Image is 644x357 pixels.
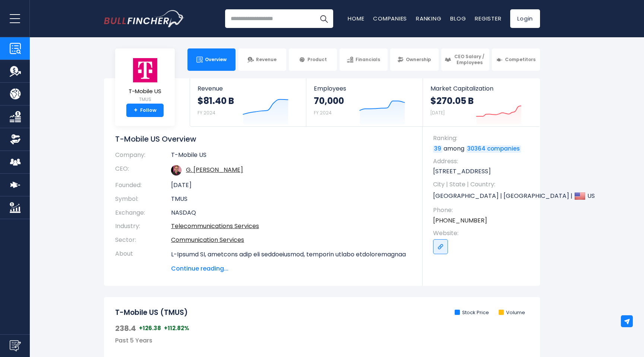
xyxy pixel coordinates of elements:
[433,206,533,214] span: Phone:
[450,15,466,22] a: Blog
[171,236,244,244] a: Communication Services
[314,95,344,107] strong: 70,000
[164,325,189,332] span: +112.82%
[306,78,422,126] a: Employees 70,000 FY 2024
[171,178,411,192] td: [DATE]
[453,54,486,65] span: CEO Salary / Employees
[340,48,388,71] a: Financials
[433,190,533,202] p: [GEOGRAPHIC_DATA] | [GEOGRAPHIC_DATA] | US
[466,145,521,153] a: 30364 companies
[128,57,162,104] a: T-Mobile US TMUS
[129,96,161,103] small: TMUS
[433,167,533,176] p: [STREET_ADDRESS]
[134,107,138,114] strong: +
[416,15,441,22] a: Ranking
[455,310,489,316] li: Stock Price
[104,10,184,27] img: Bullfincher logo
[115,178,171,192] th: Founded:
[475,15,501,22] a: Register
[356,57,380,63] span: Financials
[433,157,533,165] span: Address:
[171,151,411,162] td: T-Mobile US
[307,57,327,63] span: Product
[348,15,364,22] a: Home
[433,180,533,189] span: City | State | Country:
[406,57,431,63] span: Ownership
[205,57,227,63] span: Overview
[186,165,243,174] a: ceo
[314,85,415,92] span: Employees
[198,95,234,107] strong: $81.40 B
[171,165,181,176] img: mike-sievert.jpg
[115,162,171,178] th: CEO:
[430,85,532,92] span: Market Capitalization
[430,110,445,116] small: [DATE]
[314,110,332,116] small: FY 2024
[115,233,171,247] th: Sector:
[433,229,533,237] span: Website:
[505,57,536,63] span: Competitors
[390,48,438,71] a: Ownership
[115,308,188,317] h2: T-Mobile US (TMUS)
[171,192,411,206] td: TMUS
[441,48,489,71] a: CEO Salary / Employees
[171,264,411,273] span: Continue reading...
[115,206,171,220] th: Exchange:
[139,325,161,332] span: +126.38
[115,151,171,162] th: Company:
[115,323,136,333] span: 238.4
[510,9,540,28] a: Login
[433,145,533,153] p: among
[104,10,184,27] a: Go to homepage
[171,222,259,230] a: Telecommunications Services
[115,247,171,273] th: About
[171,206,411,220] td: NASDAQ
[115,336,152,345] span: Past 5 Years
[115,219,171,233] th: Industry:
[433,239,448,254] a: Go to link
[433,145,442,153] a: 39
[187,48,236,71] a: Overview
[190,78,306,126] a: Revenue $81.40 B FY 2024
[423,78,539,126] a: Market Capitalization $270.05 B [DATE]
[198,110,215,116] small: FY 2024
[499,310,525,316] li: Volume
[10,134,21,145] img: Ownership
[126,104,164,117] a: +Follow
[289,48,337,71] a: Product
[238,48,286,71] a: Revenue
[115,134,411,144] h1: T-Mobile US Overview
[430,95,474,107] strong: $270.05 B
[198,85,299,92] span: Revenue
[129,88,161,95] span: T-Mobile US
[373,15,407,22] a: Companies
[115,192,171,206] th: Symbol:
[433,134,533,142] span: Ranking:
[315,9,333,28] button: Search
[492,48,540,71] a: Competitors
[256,57,277,63] span: Revenue
[433,217,487,225] a: [PHONE_NUMBER]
